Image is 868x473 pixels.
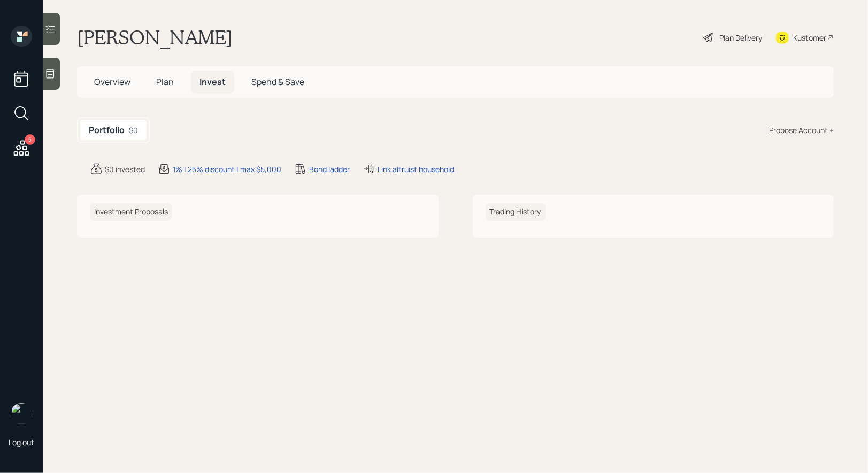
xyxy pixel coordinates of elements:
[105,164,145,175] div: $0 invested
[9,437,34,447] div: Log out
[25,134,35,145] div: 5
[129,125,138,136] div: $0
[77,26,233,49] h1: [PERSON_NAME]
[793,32,826,43] div: Kustomer
[173,164,281,175] div: 1% | 25% discount | max $5,000
[769,125,834,136] div: Propose Account +
[11,403,32,424] img: treva-nostdahl-headshot.png
[89,125,125,135] h5: Portfolio
[94,76,130,88] span: Overview
[90,203,172,221] h6: Investment Proposals
[378,164,454,175] div: Link altruist household
[719,32,762,43] div: Plan Delivery
[486,203,546,221] h6: Trading History
[309,164,350,175] div: Bond ladder
[251,76,304,88] span: Spend & Save
[199,76,226,88] span: Invest
[156,76,174,88] span: Plan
